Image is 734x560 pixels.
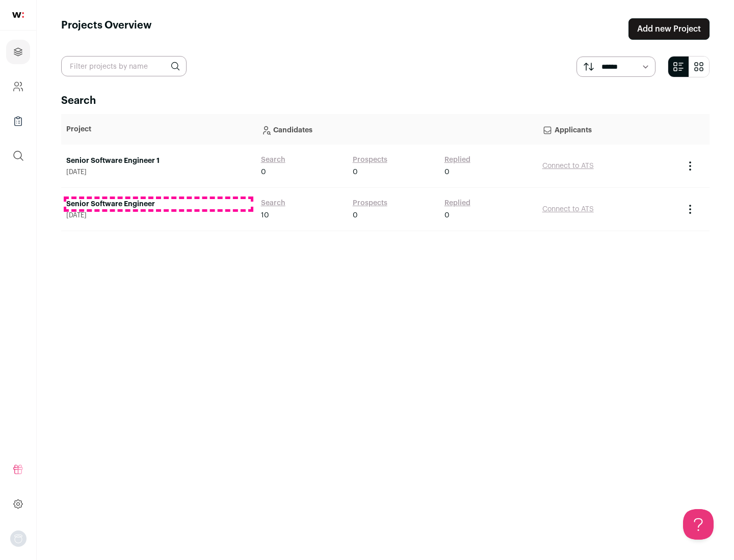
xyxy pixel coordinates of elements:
[444,167,450,177] span: 0
[353,155,387,165] a: Prospects
[6,74,30,99] a: Company and ATS Settings
[6,40,30,64] a: Projects
[628,18,710,40] a: Add new Project
[261,155,285,165] a: Search
[261,210,269,220] span: 10
[683,509,714,540] iframe: Help Scout Beacon - Open
[61,56,187,76] input: Filter projects by name
[542,206,594,213] a: Connect to ATS
[10,530,27,547] button: Open dropdown
[61,94,710,108] h2: Search
[66,156,251,166] a: Senior Software Engineer 1
[444,210,450,220] span: 0
[444,198,470,208] a: Replied
[66,168,251,176] span: [DATE]
[542,119,674,139] p: Applicants
[353,198,387,208] a: Prospects
[6,109,30,133] a: Company Lists
[542,162,594,170] a: Connect to ATS
[12,12,24,18] img: wellfound-shorthand-0d5821cbd27db2630d0214b213865d53afaa358527fdda9d0ea32b1df1b89c2c.svg
[444,155,470,165] a: Replied
[66,211,251,219] span: [DATE]
[261,198,285,208] a: Search
[10,530,27,547] img: nopic.png
[261,167,266,177] span: 0
[684,203,696,215] button: Project Actions
[61,18,152,40] h1: Projects Overview
[66,124,251,134] p: Project
[66,199,251,209] a: Senior Software Engineer
[684,160,696,172] button: Project Actions
[353,210,358,220] span: 0
[261,119,532,139] p: Candidates
[353,167,358,177] span: 0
